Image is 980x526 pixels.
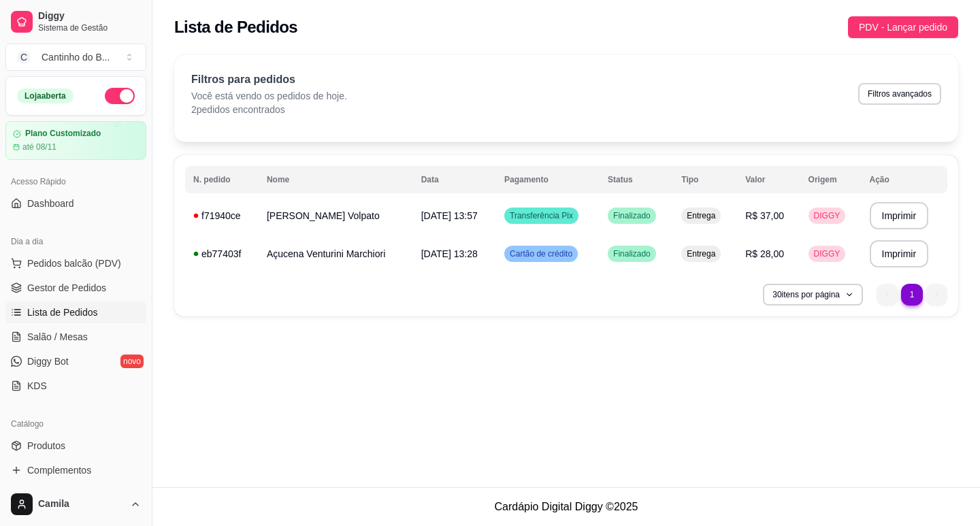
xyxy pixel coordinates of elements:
[152,487,980,526] footer: Cardápio Digital Diggy © 2025
[259,166,413,193] th: Nome
[5,488,146,521] button: Camila
[27,281,106,295] span: Gestor de Pedidos
[763,284,863,306] button: 30itens por página
[5,277,146,299] a: Gestor de Pedidos
[5,301,146,323] a: Lista de Pedidos
[5,252,146,274] button: Pedidos balcão (PDV)
[507,210,576,221] span: Transferência Pix
[5,121,146,160] a: Plano Customizadoaté 08/11
[600,166,673,193] th: Status
[413,166,496,193] th: Data
[859,20,947,35] span: PDV - Lançar pedido
[507,248,575,259] span: Cartão de crédito
[42,50,110,64] div: Cantinho do B ...
[5,44,146,71] button: Select a team
[5,5,146,38] a: DiggySistema de Gestão
[848,16,958,38] button: PDV - Lançar pedido
[191,89,347,103] p: Você está vendo os pedidos de hoje.
[811,210,843,221] span: DIGGY
[38,498,125,510] span: Camila
[25,129,101,139] article: Plano Customizado
[27,439,65,453] span: Produtos
[901,284,923,306] li: pagination item 1 active
[27,463,91,477] span: Complementos
[811,248,843,259] span: DIGGY
[5,193,146,214] a: Dashboard
[38,10,141,22] span: Diggy
[5,326,146,348] a: Salão / Mesas
[421,210,478,221] span: [DATE] 13:57
[27,330,88,344] span: Salão / Mesas
[610,248,653,259] span: Finalizado
[174,16,297,38] h2: Lista de Pedidos
[870,240,929,267] button: Imprimir
[610,210,653,221] span: Finalizado
[38,22,141,33] span: Sistema de Gestão
[259,235,413,273] td: Açucena Venturini Marchiori
[17,88,73,103] div: Loja aberta
[5,350,146,372] a: Diggy Botnovo
[5,459,146,481] a: Complementos
[5,435,146,457] a: Produtos
[105,88,135,104] button: Alterar Status
[193,247,250,261] div: eb77403f
[5,171,146,193] div: Acesso Rápido
[5,231,146,252] div: Dia a dia
[870,202,929,229] button: Imprimir
[27,379,47,393] span: KDS
[800,166,862,193] th: Origem
[27,197,74,210] span: Dashboard
[259,197,413,235] td: [PERSON_NAME] Volpato
[191,103,347,116] p: 2 pedidos encontrados
[17,50,31,64] span: C
[191,71,347,88] p: Filtros para pedidos
[858,83,941,105] button: Filtros avançados
[496,166,600,193] th: Pagamento
[5,375,146,397] a: KDS
[862,166,947,193] th: Ação
[684,210,718,221] span: Entrega
[185,166,259,193] th: N. pedido
[684,248,718,259] span: Entrega
[27,257,121,270] span: Pedidos balcão (PDV)
[27,355,69,368] span: Diggy Bot
[745,248,784,259] span: R$ 28,00
[5,413,146,435] div: Catálogo
[745,210,784,221] span: R$ 37,00
[673,166,737,193] th: Tipo
[737,166,800,193] th: Valor
[193,209,250,223] div: f71940ce
[27,306,98,319] span: Lista de Pedidos
[870,277,954,312] nav: pagination navigation
[421,248,478,259] span: [DATE] 13:28
[22,142,56,152] article: até 08/11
